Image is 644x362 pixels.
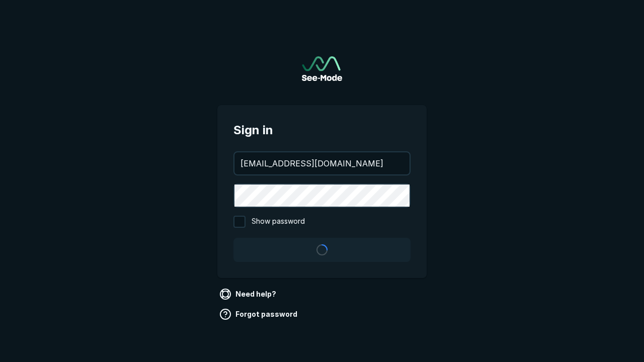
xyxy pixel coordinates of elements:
span: Sign in [233,121,411,139]
a: Need help? [217,286,280,302]
span: Show password [252,216,305,228]
a: Forgot password [217,306,301,322]
input: your@email.com [234,152,410,174]
img: See-Mode Logo [302,56,342,81]
a: Go to sign in [302,56,342,81]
